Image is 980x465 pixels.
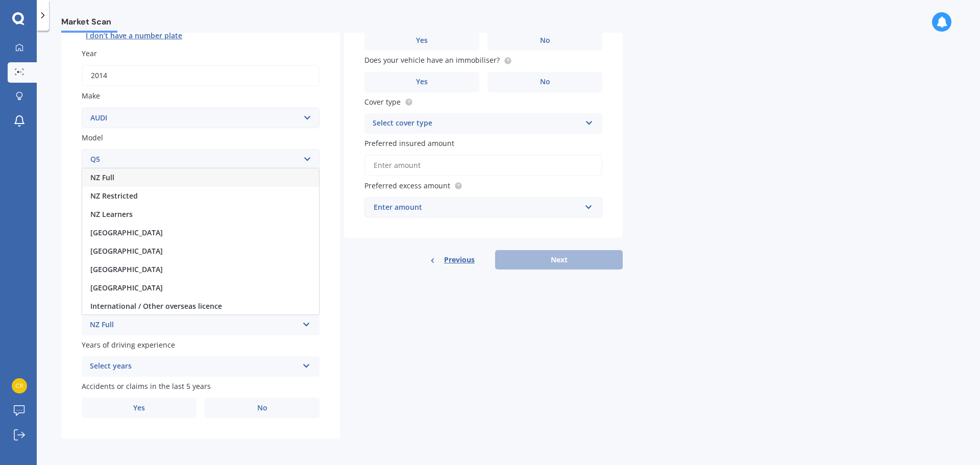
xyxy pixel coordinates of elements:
span: NZ Learners [90,209,133,219]
span: Market Scan [61,17,117,31]
span: Yes [416,78,428,86]
span: Year [82,48,97,58]
input: YYYY [82,65,320,86]
span: International / Other overseas licence [90,301,222,311]
span: Does your vehicle have an immobiliser? [364,56,500,65]
button: I don’t have a number plate [82,28,186,44]
span: Cover type [364,97,401,107]
span: Previous [444,252,475,267]
span: No [540,78,550,86]
img: d6f06c09bff665d5b0b1cda03ece43a4 [12,378,27,394]
input: Enter amount [364,155,602,176]
span: [GEOGRAPHIC_DATA] [90,264,163,274]
div: Select cover type [373,117,581,130]
span: [GEOGRAPHIC_DATA] [90,283,163,292]
span: Yes [133,404,145,412]
span: Preferred insured amount [364,138,454,148]
span: Years of driving experience [82,340,175,350]
span: Preferred excess amount [364,181,450,190]
div: Select years [90,360,298,373]
span: NZ Restricted [90,191,138,201]
span: No [540,36,550,45]
span: [GEOGRAPHIC_DATA] [90,246,163,256]
span: Accidents or claims in the last 5 years [82,381,211,391]
span: [GEOGRAPHIC_DATA] [90,228,163,237]
span: Model [82,133,103,142]
div: Enter amount [374,202,581,213]
div: NZ Full [90,319,298,331]
span: No [257,404,267,412]
span: Make [82,91,100,101]
span: Yes [416,36,428,45]
span: NZ Full [90,173,114,182]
